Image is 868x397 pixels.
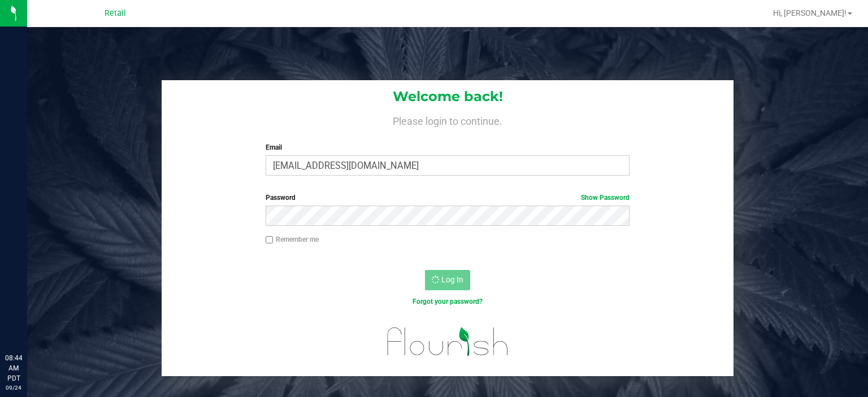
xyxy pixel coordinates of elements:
[266,236,274,244] input: Remember me
[266,234,319,245] label: Remember me
[266,142,630,152] label: Email
[441,275,463,284] span: Log In
[376,319,519,364] img: flourish_logo.svg
[581,194,630,202] a: Show Password
[162,113,734,126] h4: Please login to continue.
[5,353,22,383] p: 08:44 AM PDT
[773,8,847,18] span: Hi, [PERSON_NAME]!
[105,8,126,18] span: Retail
[5,383,22,392] p: 09/24
[162,89,734,104] h1: Welcome back!
[425,270,470,290] button: Log In
[266,194,296,202] span: Password
[413,298,483,306] a: Forgot your password?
